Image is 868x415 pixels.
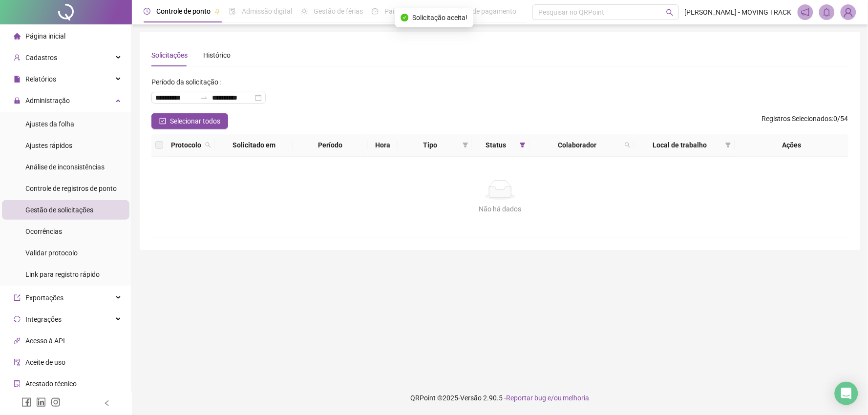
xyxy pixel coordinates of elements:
[506,394,590,402] span: Reportar bug e/ou melhoria
[801,8,810,17] span: notification
[14,97,21,104] span: lock
[14,54,21,61] span: user-add
[835,382,858,405] div: Open Intercom Messenger
[132,381,868,415] footer: QRPoint © 2025 - 2.90.5 -
[723,138,733,152] span: filter
[21,397,31,407] span: facebook
[156,7,211,15] span: Controle de ponto
[739,140,845,150] div: Ações
[476,140,515,150] span: Status
[841,5,856,20] img: 18027
[25,97,70,104] span: Administração
[314,7,363,15] span: Gestão de férias
[25,315,62,323] span: Integrações
[666,9,674,16] span: search
[25,32,65,40] span: Página inicial
[518,138,528,152] span: filter
[293,134,368,157] th: Período
[25,120,74,128] span: Ajustes da folha
[14,337,21,344] span: api
[25,294,64,302] span: Exportações
[25,206,93,214] span: Gestão de solicitações
[14,33,21,40] span: home
[14,359,21,366] span: audit
[25,270,100,278] span: Link para registro rápido
[25,337,65,345] span: Acesso à API
[623,138,633,152] span: search
[461,138,470,152] span: filter
[762,115,832,123] span: Registros Selecionados
[372,8,379,15] span: dashboard
[163,204,837,214] div: Não há dados
[205,142,211,148] span: search
[200,94,208,102] span: swap-right
[242,7,292,15] span: Admissão digital
[36,397,46,407] span: linkedin
[200,94,208,102] span: to
[151,50,188,61] div: Solicitações
[384,7,423,15] span: Painel do DP
[25,163,105,171] span: Análise de inconsistências
[151,74,225,90] label: Período da solicitação
[725,142,731,148] span: filter
[151,113,228,129] button: Selecionar todos
[625,142,631,148] span: search
[402,140,459,150] span: Tipo
[203,50,231,61] div: Histórico
[25,142,72,149] span: Ajustes rápidos
[25,185,117,192] span: Controle de registros de ponto
[533,140,621,150] span: Colaborador
[823,8,831,17] span: bell
[638,140,721,150] span: Local de trabalho
[25,380,77,388] span: Atestado técnico
[460,394,482,402] span: Versão
[25,54,57,62] span: Cadastros
[25,249,78,257] span: Validar protocolo
[144,8,150,15] span: clock-circle
[14,76,21,83] span: file
[762,113,848,129] span: : 0 / 54
[520,142,526,148] span: filter
[171,140,201,150] span: Protocolo
[454,7,516,15] span: Folha de pagamento
[25,228,62,235] span: Ocorrências
[301,8,308,15] span: sun
[214,9,220,15] span: pushpin
[51,397,61,407] span: instagram
[25,75,56,83] span: Relatórios
[104,400,110,407] span: left
[25,358,65,366] span: Aceite de uso
[229,8,236,15] span: file-done
[203,138,213,152] span: search
[401,14,408,21] span: check-circle
[215,134,293,157] th: Solicitado em
[412,12,467,23] span: Solicitação aceita!
[170,116,220,126] span: Selecionar todos
[368,134,398,157] th: Hora
[14,294,21,301] span: export
[14,380,21,387] span: solution
[159,118,166,124] span: check-square
[463,142,468,148] span: filter
[685,7,792,18] span: [PERSON_NAME] - MOVING TRACK
[14,316,21,323] span: sync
